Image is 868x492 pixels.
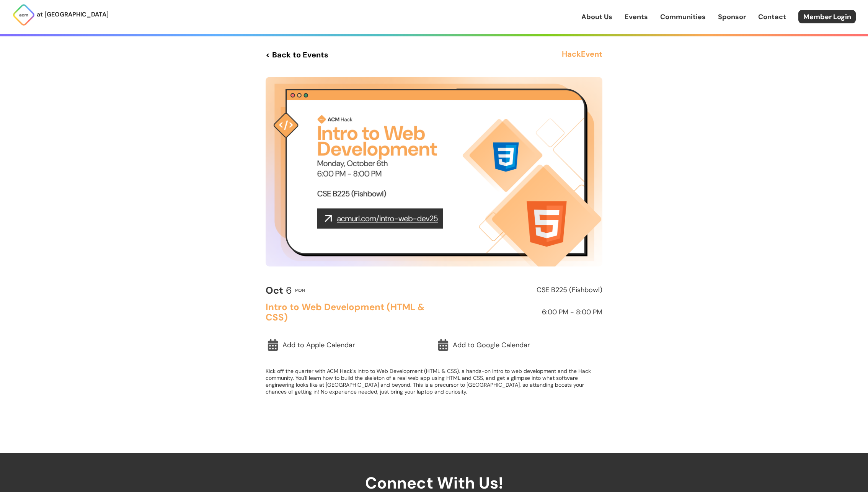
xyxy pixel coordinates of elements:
a: Add to Apple Calendar [266,336,432,354]
h2: Connect With Us! [288,453,580,492]
p: Kick off the quarter with ACM Hack's Intro to Web Development (HTML & CSS), a hands-on intro to w... [266,368,602,395]
a: Events [625,12,648,22]
img: ACM Logo [12,3,35,26]
a: at [GEOGRAPHIC_DATA] [12,3,109,26]
img: Event Cover Photo [266,77,602,266]
h2: CSE B225 (Fishbowl) [437,286,602,294]
h2: 6:00 PM - 8:00 PM [437,309,602,316]
h2: 6 [266,285,292,296]
h3: Hack Event [562,48,602,62]
a: Communities [660,12,706,22]
a: Add to Google Calendar [436,336,602,354]
a: Contact [758,12,786,22]
a: < Back to Events [266,48,328,62]
a: About Us [581,12,612,22]
p: at [GEOGRAPHIC_DATA] [37,10,109,20]
h2: Intro to Web Development (HTML & CSS) [266,302,431,322]
a: Sponsor [718,12,746,22]
b: Oct [266,284,283,297]
h2: Mon [295,288,305,293]
a: Member Login [798,10,856,23]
